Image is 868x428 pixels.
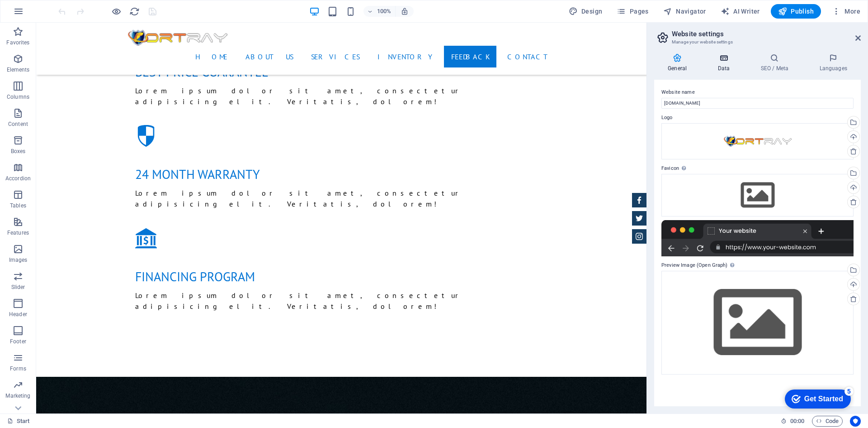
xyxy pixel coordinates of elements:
[661,123,854,159] div: logo-2-mtDZMKBq3tSdCkSQcpznEA.webp
[363,6,396,17] button: 100%
[661,98,854,109] input: Name...
[790,416,804,427] span: 00 00
[9,256,28,264] p: Images
[660,4,710,19] button: Navigator
[8,120,28,128] p: Content
[771,4,821,19] button: Publish
[806,53,861,72] h4: Languages
[11,284,25,291] p: Slider
[9,311,27,318] p: Header
[704,53,747,72] h4: Data
[721,7,760,16] span: AI Writer
[565,4,606,19] div: Design (Ctrl+Alt+Y)
[5,392,30,399] p: Marketing
[661,87,854,98] label: Website name
[6,39,29,46] p: Favorites
[672,38,843,46] h3: Manage your website settings
[661,163,854,174] label: Favicon
[661,260,854,271] label: Preview Image (Open Graph)
[569,7,603,16] span: Design
[672,30,861,38] h2: Website settings
[7,416,30,427] a: Click to cancel selection. Double-click to open Pages
[661,271,854,375] div: Select files from the file manager, stock photos, or upload file(s)
[7,66,30,73] p: Elements
[663,7,706,16] span: Navigator
[654,53,704,72] h4: General
[617,7,648,16] span: Pages
[27,10,66,18] div: Get Started
[781,416,805,427] h6: Session time
[812,416,843,427] button: Code
[129,6,140,17] button: reload
[828,4,864,19] button: More
[778,7,814,16] span: Publish
[377,6,392,17] h6: 100%
[850,416,861,427] button: Usercentrics
[565,4,606,19] button: Design
[797,418,798,424] span: :
[717,4,764,19] button: AI Writer
[7,5,73,24] div: Get Started 5 items remaining, 0% complete
[747,53,806,72] h4: SEO / Meta
[129,6,140,17] i: Reload page
[10,365,26,372] p: Forms
[10,202,26,209] p: Tables
[832,7,860,16] span: More
[661,112,854,123] label: Logo
[7,93,29,101] p: Columns
[661,174,854,216] div: Select files from the file manager, stock photos, or upload file(s)
[816,416,839,427] span: Code
[5,175,31,182] p: Accordion
[613,4,652,19] button: Pages
[11,148,26,155] p: Boxes
[401,7,409,15] i: On resize automatically adjust zoom level to fit chosen device.
[10,338,26,345] p: Footer
[7,229,29,236] p: Features
[67,2,76,11] div: 5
